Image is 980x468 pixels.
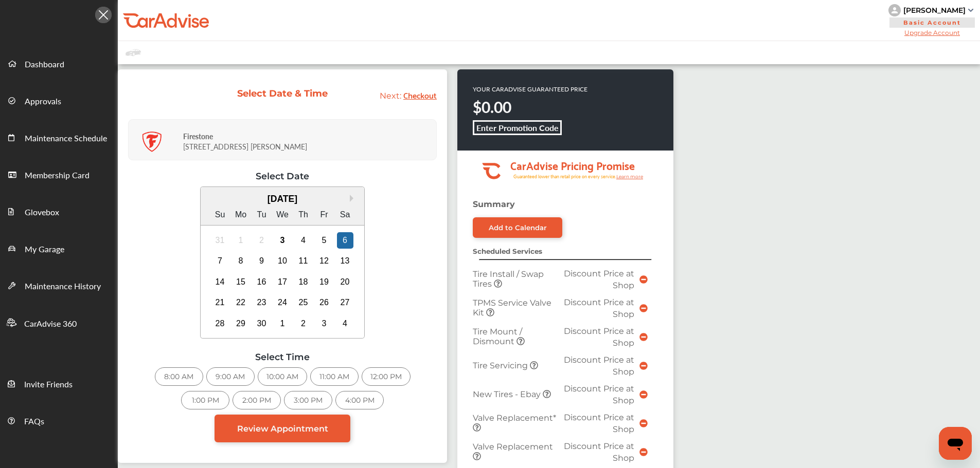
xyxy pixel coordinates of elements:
div: Choose Monday, September 15th, 2025 [233,274,249,290]
a: Maintenance Schedule [1,119,117,156]
div: 11:00 AM [310,367,359,386]
div: Not available Tuesday, September 2nd, 2025 [254,232,270,249]
div: Choose Sunday, September 21st, 2025 [212,294,228,311]
div: Choose Saturday, September 20th, 2025 [337,274,353,290]
iframe: Button to launch messaging window [939,427,972,460]
span: Discount Price at Shop [564,413,634,434]
div: Choose Tuesday, September 9th, 2025 [254,253,270,269]
div: 10:00 AM [258,367,307,386]
span: Tire Install / Swap Tires [473,269,544,289]
div: Choose Wednesday, September 3rd, 2025 [274,232,291,249]
strong: Firestone [183,131,213,141]
strong: Summary [473,199,515,209]
div: Choose Friday, September 5th, 2025 [316,232,332,249]
tspan: Learn more [616,174,644,179]
div: Choose Thursday, September 25th, 2025 [295,294,312,311]
div: Choose Monday, September 8th, 2025 [233,253,249,269]
div: Choose Wednesday, September 10th, 2025 [274,253,291,269]
span: Discount Price at Shop [564,384,634,405]
div: Choose Thursday, September 11th, 2025 [295,253,312,269]
img: Icon.5fd9dcc7.svg [95,7,112,23]
div: Choose Friday, October 3rd, 2025 [316,315,332,332]
span: Discount Price at Shop [564,269,634,290]
span: My Garage [25,243,64,256]
span: Discount Price at Shop [564,297,634,319]
tspan: Guaranteed lower than retail price on every service. [513,173,616,180]
div: Choose Thursday, October 2nd, 2025 [295,315,312,332]
span: Discount Price at Shop [564,441,634,463]
div: Su [212,207,228,223]
a: Next: Checkout [380,91,437,101]
div: Select Time [128,351,437,362]
div: Choose Tuesday, September 16th, 2025 [254,274,270,290]
div: Choose Sunday, September 28th, 2025 [212,315,228,332]
div: Th [295,207,312,223]
div: Choose Saturday, September 13th, 2025 [337,253,353,269]
span: Glovebox [25,206,59,219]
div: Not available Sunday, August 31st, 2025 [212,232,228,249]
div: [STREET_ADDRESS] [PERSON_NAME] [183,123,434,157]
span: FAQs [24,415,44,428]
p: YOUR CARADVISE GUARANTEED PRICE [473,85,587,93]
div: Select Date [128,171,437,181]
div: Choose Saturday, September 6th, 2025 [337,232,353,249]
span: Maintenance History [25,280,101,293]
div: 2:00 PM [233,391,281,409]
div: We [274,207,291,223]
img: sCxJUJ+qAmfqhQGDUl18vwLg4ZYJ6CxN7XmbOMBAAAAAElFTkSuQmCC [968,9,973,12]
span: New Tires - Ebay [473,389,543,399]
div: Mo [233,207,249,223]
span: Valve Replacement [473,442,553,452]
a: Maintenance History [1,267,117,304]
b: Enter Promotion Code [476,122,559,134]
div: Choose Wednesday, September 17th, 2025 [274,274,291,290]
span: Maintenance Schedule [25,132,107,145]
div: Fr [316,207,332,223]
div: Select Date & Time [237,88,329,99]
a: Membership Card [1,156,117,193]
span: Dashboard [25,58,64,71]
a: Add to Calendar [473,217,562,238]
div: Choose Sunday, September 14th, 2025 [212,274,228,290]
div: 1:00 PM [181,391,229,409]
div: Not available Monday, September 1st, 2025 [233,232,249,249]
span: CarAdvise 360 [24,317,77,331]
div: 9:00 AM [206,367,255,386]
div: Choose Monday, September 22nd, 2025 [233,294,249,311]
span: Upgrade Account [888,29,976,36]
div: Choose Tuesday, September 30th, 2025 [254,315,270,332]
div: Choose Thursday, September 4th, 2025 [295,232,312,249]
span: Review Appointment [237,424,328,434]
span: Basic Account [889,17,975,28]
button: Next Month [350,195,357,202]
a: My Garage [1,230,117,267]
div: Choose Friday, September 12th, 2025 [316,253,332,269]
span: Discount Price at Shop [564,355,634,377]
div: Sa [337,207,353,223]
span: Invite Friends [24,378,73,391]
span: Checkout [403,88,437,102]
a: Review Appointment [215,415,350,442]
span: Tire Mount / Dismount [473,327,522,346]
div: month 2025-09 [209,230,355,334]
div: 12:00 PM [362,367,411,386]
div: Add to Calendar [489,223,547,232]
div: [PERSON_NAME] [903,6,966,15]
div: Choose Monday, September 29th, 2025 [233,315,249,332]
div: Choose Wednesday, September 24th, 2025 [274,294,291,311]
div: Choose Saturday, September 27th, 2025 [337,294,353,311]
div: [DATE] [201,194,365,204]
span: Approvals [25,95,61,108]
a: Approvals [1,82,117,119]
div: Tu [254,207,270,223]
span: Tire Servicing [473,361,530,370]
div: 3:00 PM [284,391,332,409]
span: Membership Card [25,169,90,182]
div: Choose Friday, September 19th, 2025 [316,274,332,290]
img: logo-firestone.png [141,132,162,152]
div: Choose Saturday, October 4th, 2025 [337,315,353,332]
span: TPMS Service Valve Kit [473,298,551,317]
tspan: CarAdvise Pricing Promise [510,156,635,174]
strong: $0.00 [473,96,511,118]
div: 8:00 AM [155,367,203,386]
